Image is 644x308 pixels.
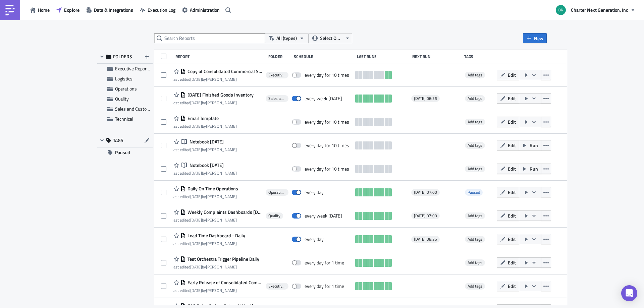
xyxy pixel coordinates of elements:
[38,6,50,13] span: Home
[468,212,482,219] span: Add tags
[468,283,482,289] span: Add tags
[137,5,179,15] a: Execution Log
[465,259,485,266] span: Add tags
[53,5,83,15] button: Explore
[552,3,639,17] button: Charter Next Generation, Inc
[268,96,285,101] span: Sales and Customer Accounts
[172,288,263,293] div: last edited by [PERSON_NAME]
[468,119,482,125] span: Add tags
[468,72,482,78] span: Add tags
[305,166,349,172] div: every day for 10 times
[465,283,485,290] span: Add tags
[190,170,202,176] time: 2025-05-30T18:37:54Z
[508,95,516,102] span: Edit
[508,165,516,172] span: Edit
[97,147,153,158] button: Paused
[115,95,129,102] span: Quality
[186,186,238,192] span: Daily On Time Operations
[188,162,224,168] span: Notebook 2025-05-30
[179,5,223,15] button: Administration
[172,124,237,129] div: last edited by [PERSON_NAME]
[186,92,254,98] span: Monday Finished Goods Inventory
[294,54,354,59] div: Schedule
[190,287,202,294] time: 2025-08-16T15:59:11Z
[186,209,263,215] span: Weekly Complaints Dashboards Monday AM
[94,6,133,13] span: Data & Integrations
[468,189,480,195] span: Paused
[186,256,259,262] span: Test Orchestra Trigger Pipeline Daily
[175,54,265,59] div: Report
[190,146,202,153] time: 2025-05-30T19:53:16Z
[508,71,516,78] span: Edit
[465,142,485,149] span: Add tags
[186,233,245,239] span: Lead Time Dashboard - Daily
[83,5,137,15] button: Data & Integrations
[305,189,324,195] div: every day
[497,257,519,268] button: Edit
[465,236,485,243] span: Add tags
[468,259,482,266] span: Add tags
[497,187,519,197] button: Edit
[172,147,237,152] div: last edited by [PERSON_NAME]
[115,105,174,112] span: Sales and Customer Accounts
[497,281,519,291] button: Edit
[188,139,224,145] span: Notebook 2025-05-30
[190,193,202,200] time: 2025-06-24T12:42:58Z
[508,283,516,290] span: Edit
[468,236,482,242] span: Add tags
[508,259,516,266] span: Edit
[305,142,349,148] div: every day for 10 times
[519,140,541,150] button: Run
[190,76,202,82] time: 2025-08-16T15:58:22Z
[508,118,516,125] span: Edit
[190,100,202,106] time: 2025-07-03T18:40:59Z
[172,100,254,105] div: last edited by [PERSON_NAME]
[412,54,461,59] div: Next Run
[414,190,437,195] span: [DATE] 07:00
[172,218,263,223] div: last edited by [PERSON_NAME]
[414,237,437,242] span: [DATE] 08:25
[497,234,519,244] button: Edit
[497,117,519,127] button: Edit
[464,54,494,59] div: Tags
[115,115,133,122] span: Technical
[27,5,53,15] button: Home
[190,123,202,129] time: 2025-07-03T18:39:22Z
[305,72,349,78] div: every day for 10 times
[508,212,516,219] span: Edit
[186,68,263,74] span: Copy of Consolidated Commercial Summary - Daily
[534,35,543,42] span: New
[309,33,352,43] button: Select Owner
[508,236,516,243] span: Edit
[414,96,437,101] span: [DATE] 08:35
[305,236,324,242] div: every day
[530,142,538,149] span: Run
[468,166,482,172] span: Add tags
[5,5,15,15] img: PushMetrics
[268,190,285,195] span: Operations
[465,166,485,172] span: Add tags
[305,283,344,289] div: every day for 1 time
[465,72,485,78] span: Add tags
[555,4,567,16] img: Avatar
[190,264,202,270] time: 2025-02-03T19:44:52Z
[115,75,132,82] span: Logistics
[190,6,220,13] span: Administration
[305,213,342,219] div: every week on Monday
[468,95,482,102] span: Add tags
[305,260,344,266] div: every day for 1 time
[186,280,263,286] span: Early Release of Consolidated Commercial Summary - Daily
[497,210,519,221] button: Edit
[190,240,202,247] time: 2025-02-18T14:28:44Z
[468,142,482,148] span: Add tags
[320,35,342,42] span: Select Owner
[268,284,285,289] span: Executive Reporting
[265,33,309,43] button: All (types)
[497,164,519,174] button: Edit
[621,285,637,301] div: Open Intercom Messenger
[113,54,132,60] span: FOLDERS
